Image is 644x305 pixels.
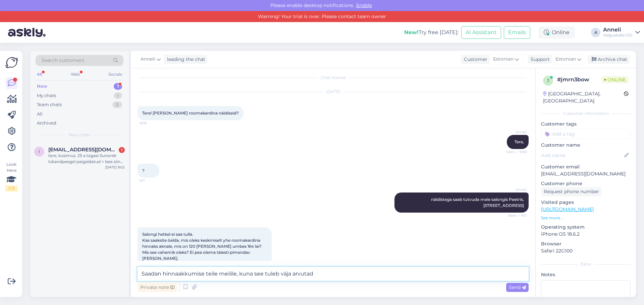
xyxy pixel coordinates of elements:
div: Request phone number [541,187,602,196]
div: A [591,28,600,37]
div: Customer [461,56,487,63]
div: 1 [114,83,122,90]
textarea: Saadan hinnaakkumise teile meilile, kuna see tuleb väja arvutad [138,267,529,281]
div: Extra [541,261,631,267]
div: Anneli [603,27,633,32]
input: Add name [541,152,623,159]
button: Emails [504,26,530,39]
div: Archived [37,120,56,127]
button: AI Assistant [461,26,501,39]
div: [DATE] 9:02 [105,165,125,170]
span: Anneli [501,130,527,135]
div: 1 [114,92,122,99]
span: Search customers [42,57,84,64]
span: Enable [354,2,374,8]
div: [DATE] [138,89,529,95]
a: [URL][DOMAIN_NAME] [541,206,594,212]
span: 9:08 [140,121,165,126]
p: Customer tags [541,121,631,128]
div: Socials [107,70,123,79]
span: ? [142,168,145,173]
span: Anneli [501,187,527,192]
span: Anneli [141,56,155,63]
div: Valguskate OÜ [603,32,633,38]
div: 1 / 3 [5,185,17,192]
div: Private note [138,283,177,292]
span: Seen ✓ 9:08 [501,149,527,154]
div: Look Here [5,161,17,192]
span: Tere, [515,139,524,144]
span: 9:11 [140,178,165,183]
span: Salongi hetkel ei saa tulla. Kas saaksite öelda, mis oleks keskmiselt yhe roomakardina hinnaks ak... [142,232,263,261]
div: Online [538,26,575,39]
div: 0 [112,101,122,108]
div: Support [528,56,550,63]
div: Web [69,70,81,79]
div: New [37,83,47,90]
div: # jmrn3bow [557,76,601,84]
span: Seen ✓ 9:11 [501,213,527,218]
div: Team chats [37,101,62,108]
p: See more ... [541,215,631,221]
p: Customer phone [541,180,631,187]
span: Estonian [493,56,514,63]
div: 1 [119,147,125,153]
p: Notes [541,271,631,278]
img: Askly Logo [5,56,18,69]
div: Try free [DATE]: [404,28,459,36]
p: Customer email [541,163,631,170]
div: Archive chat [588,55,630,64]
span: Tere! [PERSON_NAME] roomakardina näidiseid? [142,110,239,116]
p: Browser [541,240,631,247]
span: Send [509,284,526,290]
span: näidistega saab tutvuda meie salongis Peetris, [STREET_ADDRESS] [431,197,525,208]
a: AnneliValguskate OÜ [603,27,640,38]
span: j [547,78,549,83]
div: tere, küsimus. 25 a tagasi Sunorek lükandpeegel paigaldatud = laes siin põrandas siin. lea siinil... [48,153,125,165]
p: [EMAIL_ADDRESS][DOMAIN_NAME] [541,170,631,177]
span: Estonian [555,56,576,63]
span: New chats [69,132,90,138]
p: iPhone OS 18.6.2 [541,231,631,238]
span: Online [601,76,629,83]
span: info@reketi.ee [48,147,118,153]
p: Customer name [541,142,631,149]
input: Add a tag [541,129,631,139]
div: All [37,111,43,118]
div: Chat started [138,75,529,81]
b: New! [404,29,419,35]
div: Customer information [541,110,631,117]
div: My chats [37,92,56,99]
p: Safari 22G100 [541,247,631,254]
p: Visited pages [541,199,631,206]
div: leading the chat [164,56,205,63]
p: Operating system [541,224,631,231]
div: [GEOGRAPHIC_DATA], [GEOGRAPHIC_DATA] [543,90,624,104]
span: i [39,149,40,154]
div: All [36,70,43,79]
